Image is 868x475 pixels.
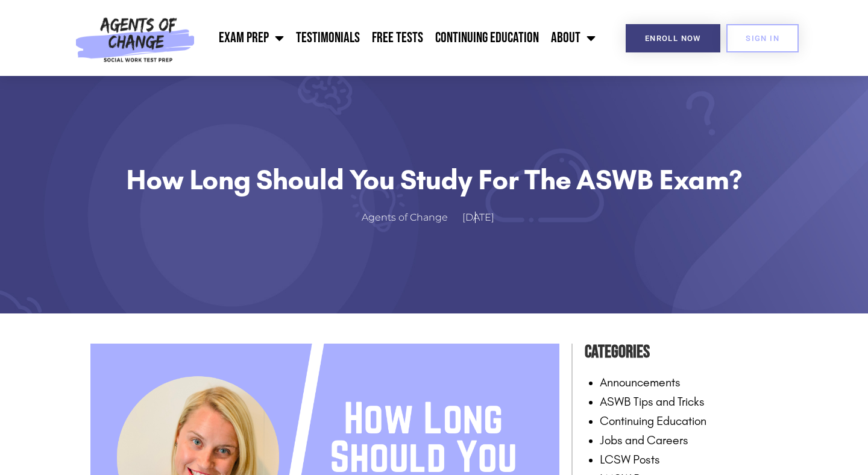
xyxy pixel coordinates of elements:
a: Agents of Change [362,209,460,227]
span: Enroll Now [645,34,701,42]
time: [DATE] [462,212,494,223]
a: Continuing Education [600,414,706,428]
nav: Menu [201,23,602,53]
h4: Categories [585,338,778,366]
a: SIGN IN [726,24,799,52]
span: SIGN IN [746,34,779,42]
a: About [545,23,602,53]
a: ASWB Tips and Tricks [600,394,705,409]
span: Agents of Change [362,209,448,227]
a: Free Tests [366,23,429,53]
a: Continuing Education [429,23,545,53]
a: Jobs and Careers [600,433,688,447]
h1: How Long Should You Study for the ASWB Exam? [121,163,747,197]
a: Announcements [600,375,681,389]
a: Testimonials [290,23,366,53]
a: Exam Prep [213,23,290,53]
a: Enroll Now [626,24,720,52]
a: [DATE] [462,209,506,227]
a: LCSW Posts [600,452,660,467]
